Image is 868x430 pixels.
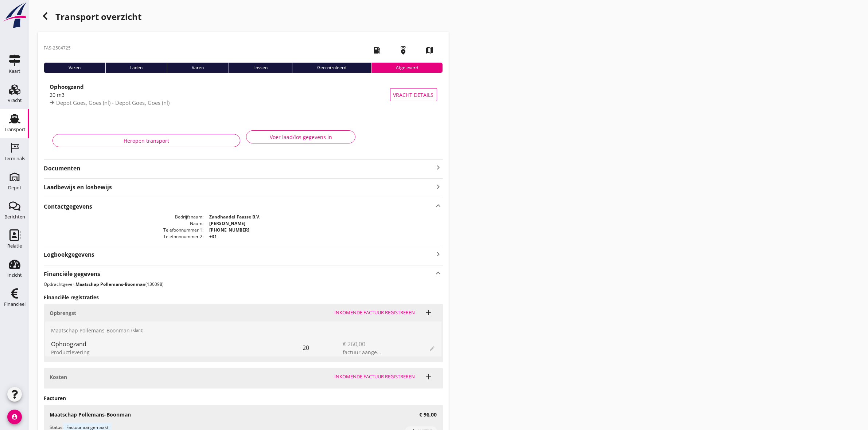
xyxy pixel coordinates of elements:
strong: Kosten [50,374,67,380]
dt: Naam [44,220,203,227]
i: map [420,40,440,60]
p: FAS-2504725 [44,45,71,51]
button: Voer laad/los gegevens in [246,130,355,143]
strong: Zandhandel Faasse B.V. [209,214,260,220]
dt: Bedrijfsnaam [44,214,203,220]
i: keyboard_arrow_right [434,163,443,172]
strong: Logboekgegevens [44,250,94,259]
dt: Telefoonnummer 1 [44,227,203,233]
div: Terminals [4,156,25,161]
div: Maatschap Pollemans-Boonman [45,321,441,339]
button: Vracht details [390,88,437,101]
h3: Facturen [44,394,443,402]
div: Lossen [229,63,292,73]
strong: +31 [209,233,217,240]
i: keyboard_arrow_up [434,268,443,278]
i: keyboard_arrow_right [434,182,443,191]
i: local_gas_station [367,40,388,60]
strong: Documenten [44,164,434,173]
a: Ophoogzand20 m3Depot Goes, Goes (nl) - Depot Goes, Goes (nl)Vracht details [44,79,443,111]
h3: € 96,00 [420,411,437,418]
div: Gecontroleerd [292,63,371,73]
div: factuur aangemaakt [343,348,383,356]
strong: Laadbewijs en losbewijs [44,183,434,192]
div: Varen [167,63,229,73]
button: Inkomende factuur registreren [332,372,418,382]
strong: Financiële gegevens [44,270,100,278]
dt: Telefoonnummer 2 [44,233,203,240]
i: add [425,372,433,381]
div: Ophoogzand [51,340,303,348]
img: logo-small.a267ee39.svg [1,2,28,29]
div: Productlevering [51,348,303,356]
div: Kaart [9,69,20,74]
div: Voer laad/los gegevens in [252,133,349,141]
div: Vracht [8,98,22,103]
div: Transport [4,127,26,132]
div: Heropen transport [59,137,234,145]
div: Relatie [7,244,22,248]
div: Inkomende factuur registreren [335,373,415,380]
button: Inkomende factuur registreren [332,308,418,318]
strong: Ophoogzand [50,83,84,90]
p: Opdrachtgever: (130098) [44,281,443,288]
div: Varen [44,63,105,73]
div: Laden [105,63,167,73]
strong: [PERSON_NAME] [209,220,245,226]
i: account_circle [7,410,22,424]
strong: Maatschap Pollemans-Boonman [75,281,145,287]
h3: Maatschap Pollemans-Boonman [50,411,131,418]
div: Berichten [4,214,25,219]
div: Inzicht [7,273,22,277]
small: (Klant) [131,327,143,334]
div: Depot [8,185,22,190]
i: emergency_share [393,40,414,60]
h3: Financiële registraties [44,293,443,301]
div: Afgeleverd [371,63,443,73]
div: 20 m3 [50,91,390,99]
div: Transport overzicht [38,9,449,26]
i: keyboard_arrow_right [434,249,443,259]
span: Depot Goes, Goes (nl) - Depot Goes, Goes (nl) [56,99,170,106]
button: Heropen transport [52,134,240,147]
strong: Contactgegevens [44,202,92,211]
i: keyboard_arrow_up [434,201,443,211]
div: Inkomende factuur registreren [335,309,415,316]
div: Financieel [4,302,26,307]
span: € 260,00 [343,340,366,348]
div: 20 [303,339,343,356]
strong: [PHONE_NUMBER] [209,227,249,233]
i: add [425,308,433,317]
strong: Opbrengst [50,309,76,316]
span: Vracht details [393,91,434,99]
